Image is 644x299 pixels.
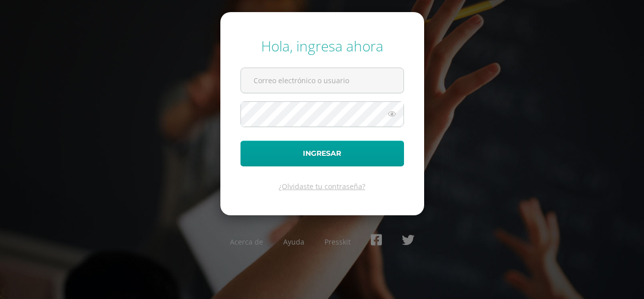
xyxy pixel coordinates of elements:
a: Ayuda [283,237,304,247]
input: Correo electrónico o usuario [241,68,404,93]
a: Presskit [325,237,351,247]
a: ¿Olvidaste tu contraseña? [279,182,365,191]
div: Hola, ingresa ahora [240,36,404,55]
a: Acerca de [230,237,263,247]
button: Ingresar [240,141,404,166]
